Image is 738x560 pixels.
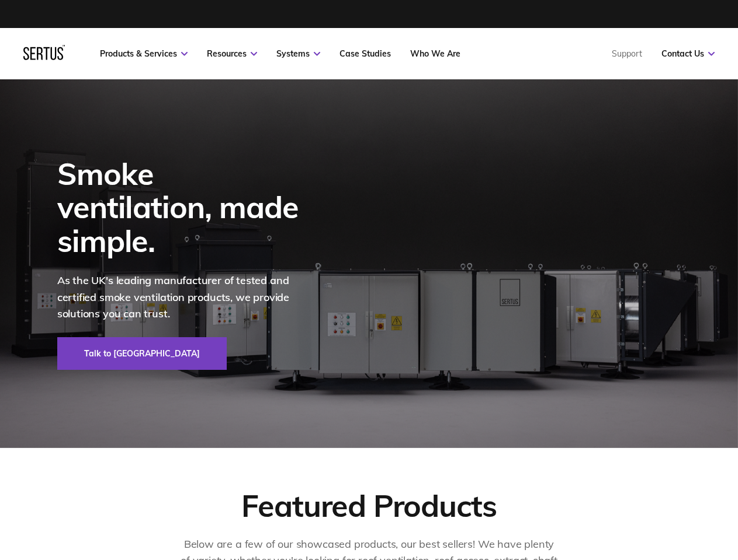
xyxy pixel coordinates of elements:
[410,48,460,59] a: Who We Are
[339,48,391,59] a: Case Studies
[57,272,314,323] p: As the UK's leading manufacturer of tested and certified smoke ventilation products, we provide s...
[241,487,496,524] div: Featured Products
[680,504,738,560] iframe: Chat Widget
[661,48,715,59] a: Contact Us
[612,48,642,59] a: Support
[207,48,257,59] a: Resources
[57,337,227,370] a: Talk to [GEOGRAPHIC_DATA]
[57,157,314,257] div: Smoke ventilation, made simple.
[100,48,188,59] a: Products & Services
[276,48,320,59] a: Systems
